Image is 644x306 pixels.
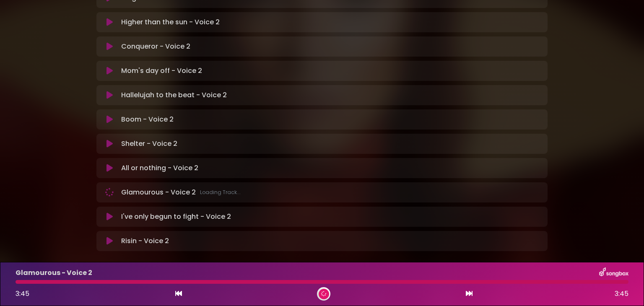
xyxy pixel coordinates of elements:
[200,189,241,196] span: Loading Track...
[121,187,241,197] p: Glamourous - Voice 2
[16,268,92,278] p: Glamourous - Voice 2
[121,212,231,222] p: I've only begun to fight - Voice 2
[121,114,174,124] p: Boom - Voice 2
[121,66,202,76] p: Mom's day off - Voice 2
[121,90,227,100] p: Hallelujah to the beat - Voice 2
[121,17,220,27] p: Higher than the sun - Voice 2
[599,267,628,278] img: songbox-logo-white.png
[121,163,198,173] p: All or nothing - Voice 2
[121,41,190,52] p: Conqueror - Voice 2
[121,236,169,246] p: Risin - Voice 2
[121,139,177,149] p: Shelter - Voice 2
